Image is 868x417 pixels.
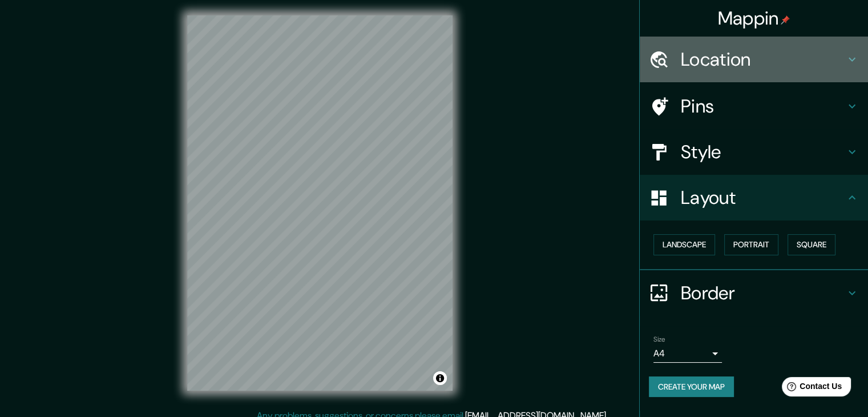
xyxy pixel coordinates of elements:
[681,282,845,304] h4: Border
[649,376,734,398] button: Create your map
[681,48,845,71] h4: Location
[766,372,855,404] iframe: Help widget launcher
[653,234,715,255] button: Landscape
[640,37,868,82] div: Location
[640,83,868,129] div: Pins
[781,15,790,25] img: pin-icon.png
[681,95,845,118] h4: Pins
[640,129,868,175] div: Style
[788,234,835,255] button: Square
[718,7,790,30] h4: Mappin
[681,186,845,209] h4: Layout
[653,344,722,363] div: A4
[653,334,665,344] label: Size
[640,270,868,316] div: Border
[681,141,845,163] h4: Style
[724,234,778,255] button: Portrait
[187,15,453,391] canvas: Map
[640,175,868,220] div: Layout
[433,371,447,385] button: Toggle attribution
